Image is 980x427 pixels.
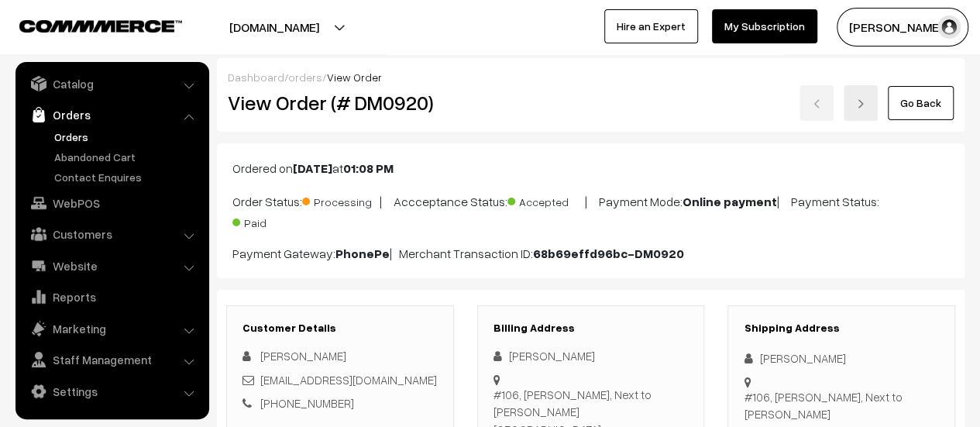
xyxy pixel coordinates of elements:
[335,246,390,261] b: PhonePe
[228,69,954,85] div: / /
[232,190,949,232] p: Order Status: | Accceptance Status: | Payment Mode: | Payment Status:
[856,99,865,108] img: right-arrow.png
[50,149,204,165] a: Abandoned Cart
[260,396,354,410] a: [PHONE_NUMBER]
[293,160,332,176] b: [DATE]
[19,315,204,343] a: Marketing
[327,71,382,84] span: View Order
[50,169,204,185] a: Contact Enquires
[19,377,204,405] a: Settings
[232,244,949,263] p: Payment Gateway: | Merchant Transaction ID:
[837,8,968,46] button: [PERSON_NAME]
[493,322,689,335] h3: Billing Address
[744,322,939,335] h3: Shipping Address
[493,347,689,365] div: [PERSON_NAME]
[712,9,817,43] a: My Subscription
[288,71,322,84] a: orders
[19,101,204,129] a: Orders
[19,20,182,32] img: COMMMERCE
[228,71,284,84] a: Dashboard
[232,159,949,177] p: Ordered on at
[888,86,954,120] a: Go Back
[937,15,961,39] img: user
[19,283,204,311] a: Reports
[19,220,204,248] a: Customers
[533,246,684,261] b: 68b69effd96bc-DM0920
[19,15,155,34] a: COMMMERCE
[232,211,310,231] span: Paid
[19,346,204,374] a: Staff Management
[228,91,454,115] h2: View Order (# DM0920)
[744,350,939,367] div: [PERSON_NAME]
[19,252,204,280] a: Website
[175,8,373,46] button: [DOMAIN_NAME]
[343,160,394,176] b: 01:08 PM
[604,9,698,43] a: Hire an Expert
[683,194,777,209] b: Online payment
[19,70,204,98] a: Catalog
[242,322,438,335] h3: Customer Details
[50,129,204,145] a: Orders
[302,190,380,210] span: Processing
[260,349,346,363] span: [PERSON_NAME]
[260,373,437,387] a: [EMAIL_ADDRESS][DOMAIN_NAME]
[19,189,204,217] a: WebPOS
[507,190,585,210] span: Accepted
